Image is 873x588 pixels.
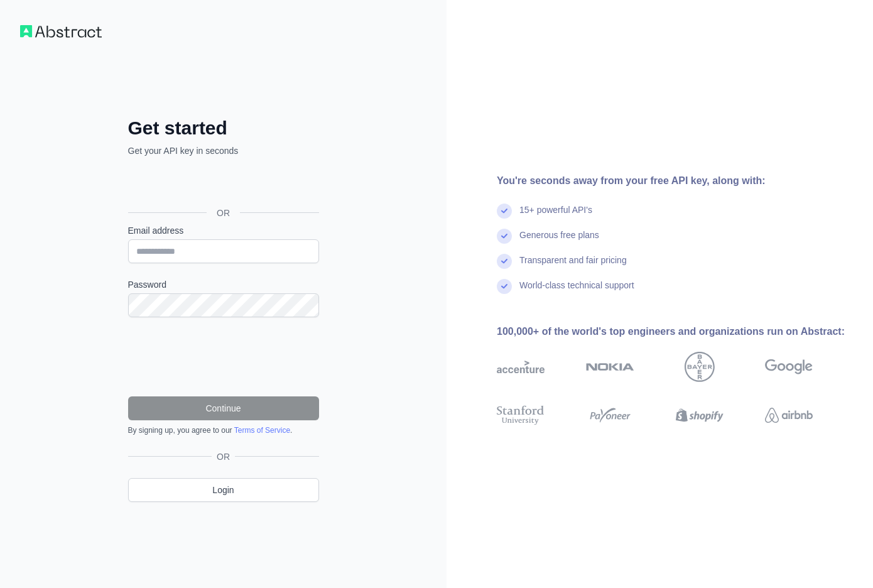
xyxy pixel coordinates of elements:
span: OR [212,450,235,463]
a: Terms of Service [234,426,290,435]
div: 100,000+ of the world's top engineers and organizations run on Abstract: [497,324,853,339]
div: 15+ powerful API's [519,204,592,229]
img: nokia [586,352,634,382]
img: check mark [497,279,512,294]
span: OR [207,207,240,219]
div: Transparent and fair pricing [519,254,627,279]
img: check mark [497,229,512,244]
iframe: Nút Đăng nhập bằng Google [122,171,323,199]
a: Login [128,478,319,502]
div: World-class technical support [519,279,634,304]
h2: Get started [128,117,319,139]
p: Get your API key in seconds [128,144,319,157]
div: By signing up, you agree to our . [128,425,319,435]
img: airbnb [765,403,813,427]
img: accenture [497,352,545,382]
img: bayer [685,352,715,382]
img: payoneer [586,403,634,427]
img: Workflow [20,25,102,38]
img: google [765,352,813,382]
img: check mark [497,204,512,219]
label: Password [128,278,319,291]
img: shopify [676,403,724,427]
div: You're seconds away from your free API key, along with: [497,173,853,188]
img: stanford university [497,403,545,427]
label: Email address [128,224,319,237]
img: check mark [497,254,512,269]
button: Continue [128,396,319,420]
iframe: reCAPTCHA [128,332,319,381]
div: Generous free plans [519,229,599,254]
